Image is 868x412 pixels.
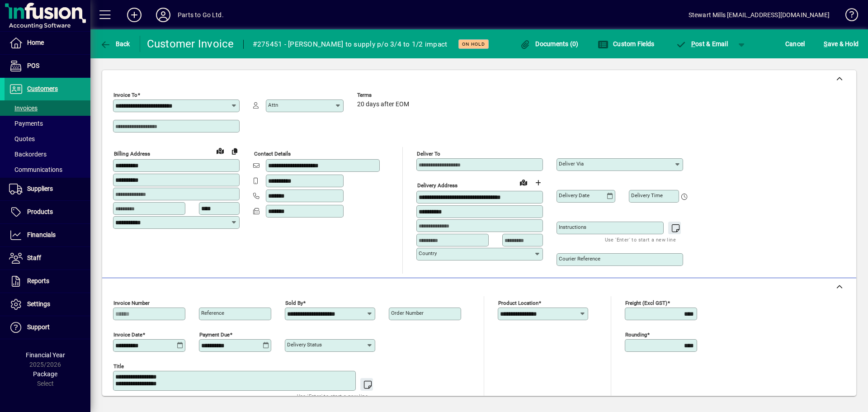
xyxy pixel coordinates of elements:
mat-label: Deliver To [417,151,440,157]
span: Backorders [9,151,47,158]
button: Post & Email [671,36,732,52]
a: Home [5,32,90,54]
span: Package [33,370,57,378]
span: Quotes [9,135,35,142]
span: Financials [27,231,56,238]
a: Settings [5,293,90,316]
a: Support [5,316,90,339]
span: Suppliers [27,185,53,192]
span: Cancel [785,37,805,51]
button: Add [120,7,149,23]
div: Stewart Mills [EMAIL_ADDRESS][DOMAIN_NAME] [689,8,830,22]
button: Profile [149,7,178,23]
span: Terms [357,92,411,98]
button: Back [98,36,132,52]
mat-label: Product location [498,300,538,306]
mat-label: Courier Reference [559,256,600,262]
mat-label: Invoice To [113,92,137,98]
a: View on map [213,143,227,158]
mat-label: Attn [268,102,278,108]
mat-label: Invoice date [113,331,142,338]
span: POS [27,62,39,69]
mat-label: Delivery time [631,192,663,199]
span: Home [27,39,44,46]
span: 20 days after EOM [357,101,409,108]
a: POS [5,55,90,77]
a: Invoices [5,100,90,116]
span: S [824,40,827,47]
a: Suppliers [5,178,90,200]
mat-label: Delivery date [559,192,590,199]
a: Reports [5,270,90,293]
a: View on map [516,175,531,189]
mat-label: Title [113,363,124,369]
a: Communications [5,162,90,177]
span: Financial Year [26,351,65,359]
mat-label: Sold by [285,300,303,306]
span: Payments [9,120,43,127]
span: Documents (0) [520,40,579,47]
span: Reports [27,277,49,284]
span: Support [27,323,50,331]
a: Staff [5,247,90,270]
button: Documents (0) [518,36,581,52]
button: Choose address [531,175,545,190]
mat-label: Country [419,250,437,256]
mat-label: Rounding [625,331,647,338]
div: #275451 - [PERSON_NAME] to supply p/o 3/4 to 1/2 impact [253,37,448,52]
span: Customers [27,85,58,92]
button: Save & Hold [821,36,861,52]
mat-label: Deliver via [559,161,584,167]
a: Backorders [5,147,90,162]
span: P [691,40,695,47]
a: Financials [5,224,90,246]
button: Cancel [783,36,807,52]
mat-hint: Use 'Enter' to start a new line [297,391,368,401]
span: Staff [27,254,41,261]
a: Products [5,201,90,223]
a: Knowledge Base [839,2,857,31]
span: On hold [462,41,485,47]
span: ave & Hold [824,37,859,51]
span: Invoices [9,104,38,112]
mat-label: Freight (excl GST) [625,300,667,306]
mat-label: Instructions [559,224,586,230]
mat-label: Reference [201,310,224,316]
a: Quotes [5,131,90,147]
mat-label: Payment due [199,331,230,338]
div: Customer Invoice [147,37,234,51]
span: Communications [9,166,62,173]
span: ost & Email [675,40,728,47]
button: Custom Fields [595,36,657,52]
span: Products [27,208,53,215]
a: Payments [5,116,90,131]
mat-label: Order number [391,310,424,316]
span: Back [100,40,130,47]
app-page-header-button: Back [90,36,140,52]
mat-label: Delivery status [287,341,322,348]
div: Parts to Go Ltd. [178,8,224,22]
span: Settings [27,300,50,308]
button: Copy to Delivery address [227,144,242,158]
mat-hint: Use 'Enter' to start a new line [605,234,676,245]
mat-label: Invoice number [113,300,150,306]
span: Custom Fields [598,40,655,47]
